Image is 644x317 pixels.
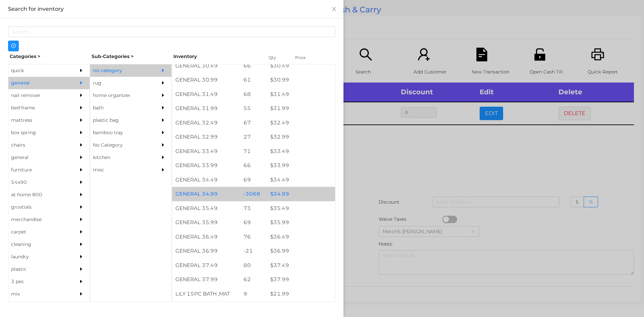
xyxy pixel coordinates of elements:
i: icon: caret-right [79,217,84,222]
div: GENERAL 37.99 [172,272,240,287]
div: plastic bag [90,114,151,126]
div: appliances [8,300,69,313]
div: 71 [240,144,267,159]
div: 66 [240,158,267,173]
div: GENERAL 35.99 [172,215,240,230]
div: GENERAL 33.99 [172,158,240,173]
div: $ 32.49 [267,116,335,130]
div: 73 [240,201,267,216]
div: 67 [240,116,267,130]
i: icon: caret-right [161,143,165,147]
i: icon: caret-right [79,143,84,147]
div: bed frame [8,102,69,114]
div: GENERAL 30.99 [172,73,240,87]
i: icon: caret-right [79,155,84,160]
i: icon: caret-right [161,93,165,98]
div: chairs [8,139,69,151]
div: general [8,77,69,89]
div: Categories > [8,51,90,62]
div: laundry [8,251,69,263]
div: 61 [240,73,267,87]
div: LILY 15PC BATH ,MAT [172,287,240,301]
div: 80 [240,258,267,273]
i: icon: caret-right [79,68,84,73]
div: at home 800 [8,189,69,201]
i: icon: caret-right [79,279,84,284]
div: $ 33.49 [267,144,335,159]
i: icon: caret-right [79,93,84,98]
i: icon: caret-right [79,292,84,296]
div: Sub-Categories > [90,51,172,62]
div: GENERAL 32.49 [172,116,240,130]
div: Search for inventory [8,5,335,13]
div: box spring [8,126,69,139]
i: icon: close [331,6,337,12]
i: icon: caret-right [79,180,84,184]
i: icon: caret-right [79,192,84,197]
div: $ 31.99 [267,101,335,116]
i: icon: caret-right [161,81,165,85]
div: GENERAL 34.49 [172,173,240,187]
div: no category [90,64,151,77]
div: 69 [240,215,267,230]
div: No Category [90,139,151,151]
div: cleaning [8,238,69,251]
div: grovtials [8,201,69,213]
div: 27 [240,130,267,144]
i: icon: caret-right [161,167,165,172]
input: Search... [8,27,335,37]
div: $ 36.99 [267,244,335,258]
div: furniture [8,164,69,176]
div: $ 32.99 [267,130,335,144]
div: GENERAL 35.49 [172,201,240,216]
i: icon: caret-right [79,130,84,135]
div: quick [8,64,69,77]
div: GENERAL 37.49 [172,258,240,273]
i: icon: caret-right [161,118,165,122]
div: $ 37.99 [267,272,335,287]
div: GENERAL 32.99 [172,130,240,144]
div: misc [90,164,151,176]
div: GENERAL 31.49 [172,87,240,102]
div: 54x90 [8,176,69,189]
div: 76 [240,230,267,244]
div: 4 [240,301,267,315]
div: -21 [240,244,267,258]
div: home organizer [90,89,151,102]
div: $ 35.49 [267,201,335,216]
i: icon: caret-right [161,155,165,160]
div: -3068 [240,187,267,201]
div: rug [90,77,151,89]
div: 66 [240,59,267,73]
i: icon: caret-right [79,229,84,234]
div: $ 30.49 [267,59,335,73]
div: 9 [240,287,267,301]
div: 68 [240,87,267,102]
button: icon: plus-circle [8,41,19,51]
i: icon: caret-right [79,118,84,122]
div: nail remover [8,89,69,102]
div: GENERAL 33.49 [172,144,240,159]
div: $ 34.99 [267,187,335,201]
div: GENERAL 36.99 [172,244,240,258]
div: merchandise [8,213,69,226]
div: GENERAL 30.49 [172,59,240,73]
div: $ 35.99 [267,215,335,230]
i: icon: caret-right [79,254,84,259]
div: mattress [8,114,69,126]
div: Inventory [173,53,260,60]
div: kitchen [90,151,151,164]
div: 3 pec [8,275,69,288]
div: $ 14.99 [267,301,335,315]
i: icon: caret-right [79,205,84,209]
div: plastic [8,263,69,275]
div: $ 37.49 [267,258,335,273]
div: GENERAL 36.49 [172,230,240,244]
div: carpet [8,226,69,238]
div: $ 34.49 [267,173,335,187]
i: icon: caret-right [79,105,84,110]
div: 55 [240,101,267,116]
i: icon: caret-right [79,242,84,247]
div: Qty [267,53,287,62]
div: $ 31.49 [267,87,335,102]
